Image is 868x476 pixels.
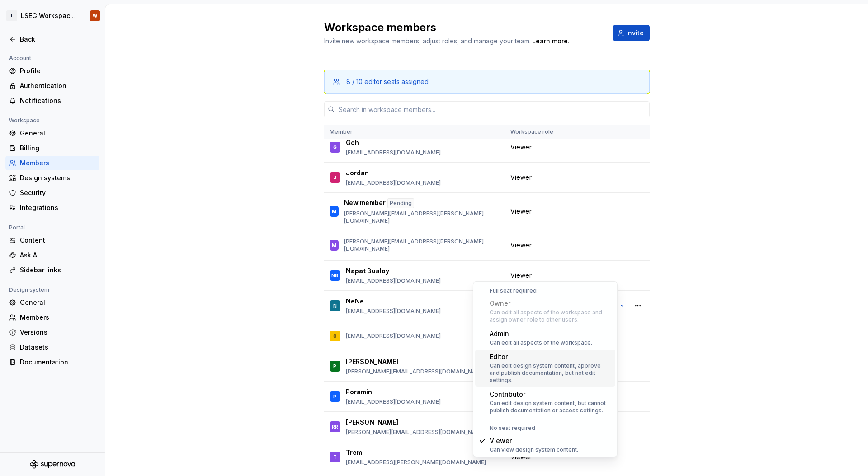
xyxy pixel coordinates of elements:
span: Viewer [510,271,532,280]
h2: Workspace members [324,20,602,35]
div: Sidebar links [20,266,96,275]
div: J [334,173,336,182]
div: Content [20,236,96,245]
div: Can edit all aspects of the workspace and assign owner role to other users. [490,309,612,323]
a: Versions [5,325,99,340]
p: Goh [346,138,359,147]
p: [EMAIL_ADDRESS][DOMAIN_NAME] [346,308,441,315]
div: Editor [490,352,612,361]
div: Versions [20,328,96,337]
a: Back [5,32,99,47]
a: Integrations [5,201,99,215]
p: Poramin [346,387,372,397]
div: M [332,207,336,216]
span: Viewer [510,241,532,250]
p: [EMAIL_ADDRESS][DOMAIN_NAME] [346,179,441,187]
a: Authentication [5,79,99,93]
button: Invite [613,25,650,41]
div: Members [20,313,96,322]
div: Can view design system content. [490,446,578,453]
div: Admin [490,329,592,338]
div: Documentation [20,358,96,367]
p: [EMAIL_ADDRESS][DOMAIN_NAME] [346,149,441,156]
div: Contributor [490,390,612,399]
span: Invite [626,28,644,37]
div: P [333,392,336,401]
a: Billing [5,141,99,155]
p: NeNe [346,297,364,306]
div: NB [331,271,338,280]
p: New member [344,198,386,208]
a: Datasets [5,340,99,355]
a: Content [5,233,99,247]
div: Account [5,53,35,64]
th: Member [324,125,505,140]
p: [EMAIL_ADDRESS][DOMAIN_NAME] [346,332,441,340]
a: Documentation [5,355,99,369]
a: Notifications [5,93,99,108]
div: General [20,298,96,307]
a: Ask AI [5,248,99,262]
div: T [333,453,337,462]
input: Search in workspace members... [335,101,650,117]
p: [PERSON_NAME][EMAIL_ADDRESS][PERSON_NAME][DOMAIN_NAME] [344,210,500,224]
div: Back [20,35,96,44]
th: Workspace role [505,125,574,140]
div: Can edit all aspects of the workspace. [490,339,592,346]
div: Members [20,159,96,168]
div: Design system [5,285,53,295]
p: [PERSON_NAME][EMAIL_ADDRESS][DOMAIN_NAME] [346,368,486,375]
div: Notifications [20,96,96,105]
div: Portal [5,222,28,233]
div: Owner [490,299,612,308]
svg: Supernova Logo [30,460,75,469]
span: Viewer [510,143,532,152]
p: [PERSON_NAME][EMAIL_ADDRESS][DOMAIN_NAME] [346,429,486,436]
a: Members [5,310,99,325]
a: Members [5,156,99,170]
div: Can edit design system content, approve and publish documentation, but not edit settings. [490,362,612,384]
span: . [531,38,569,45]
div: Authentication [20,81,96,90]
span: Invite new workspace members, adjust roles, and manage your team. [324,37,531,45]
div: Viewer [490,436,578,445]
p: Napat Bualoy [346,266,389,275]
a: Profile [5,64,99,78]
div: Full seat required [475,287,615,294]
a: Security [5,186,99,200]
div: N [333,301,337,310]
div: Ask AI [20,251,96,260]
div: LSEG Workspace Design System [21,11,79,20]
button: LLSEG Workspace Design SystemW [2,6,103,26]
a: General [5,126,99,140]
p: [EMAIL_ADDRESS][DOMAIN_NAME] [346,277,441,285]
div: Integrations [20,203,96,212]
p: [PERSON_NAME] [346,357,398,366]
div: G [333,143,337,152]
a: Design systems [5,171,99,185]
a: General [5,295,99,310]
div: Billing [20,144,96,153]
p: Trem [346,448,362,457]
div: W [93,12,97,19]
div: Security [20,188,96,197]
p: [PERSON_NAME][EMAIL_ADDRESS][PERSON_NAME][DOMAIN_NAME] [344,238,500,252]
div: General [20,129,96,138]
div: Profile [20,66,96,75]
div: RR [332,422,338,431]
p: [EMAIL_ADDRESS][PERSON_NAME][DOMAIN_NAME] [346,459,486,466]
p: Jordan [346,168,369,177]
span: Viewer [510,207,532,216]
div: P [333,362,336,371]
div: Design systems [20,173,96,182]
div: Workspace [5,115,43,126]
a: Learn more [532,37,568,46]
div: Can edit design system content, but cannot publish documentation or access settings. [490,400,612,414]
div: L [6,10,17,21]
div: Suggestions [473,282,617,457]
div: No seat required [475,425,615,432]
p: [PERSON_NAME] [346,418,398,427]
div: Datasets [20,343,96,352]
